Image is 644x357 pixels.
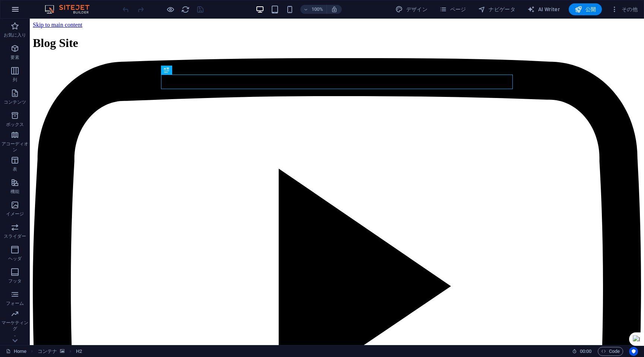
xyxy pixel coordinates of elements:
button: 公開 [569,3,602,15]
button: AI Writer [524,3,563,15]
p: 要素 [10,54,19,60]
button: ページ [436,3,469,15]
i: ページのリロード [181,5,190,14]
button: ナビゲータ [475,3,518,15]
p: フォーム [6,300,24,306]
span: デザイン [395,6,427,13]
span: ページ [439,6,466,13]
p: フッタ [8,278,22,284]
div: デザイン (Ctrl+Alt+Y) [392,3,430,15]
button: Usercentrics [629,347,638,356]
i: サイズ変更時に、選択した端末にあわせてズームレベルを自動調整します。 [331,6,338,13]
span: ナビゲータ [478,6,515,13]
p: イメージ [6,211,24,217]
span: その他 [611,6,638,13]
nav: breadcrumb [38,347,82,356]
button: reload [181,5,190,14]
a: Skip to main content [3,3,53,9]
p: 列 [13,77,17,83]
p: ボックス [6,121,24,127]
span: クリックして選択し、ダブルクリックして編集します [76,347,82,356]
p: スライダー [4,233,26,239]
button: その他 [608,3,641,15]
img: Editor Logo [43,5,99,14]
button: プレビューモードを終了して編集を続けるには、ここをクリックしてください [166,5,175,14]
h6: セッション時間 [572,347,592,356]
p: 機能 [10,189,19,195]
span: Code [601,347,620,356]
button: 100% [300,5,327,14]
h6: 100% [312,5,323,14]
button: Code [598,347,623,356]
p: コンテンツ [4,99,26,105]
p: ヘッダ [8,256,22,262]
span: 公開 [575,6,596,13]
p: お気に入り [4,32,26,38]
i: この要素には背景が含まれています [60,349,64,353]
span: : [585,348,586,354]
span: AI Writer [527,6,560,13]
a: クリックして選択をキャンセルし、ダブルクリックしてページを開きます [6,347,26,356]
p: 表 [13,166,17,172]
span: 00 00 [580,347,591,356]
button: デザイン [392,3,430,15]
span: クリックして選択し、ダブルクリックして編集します [38,347,57,356]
